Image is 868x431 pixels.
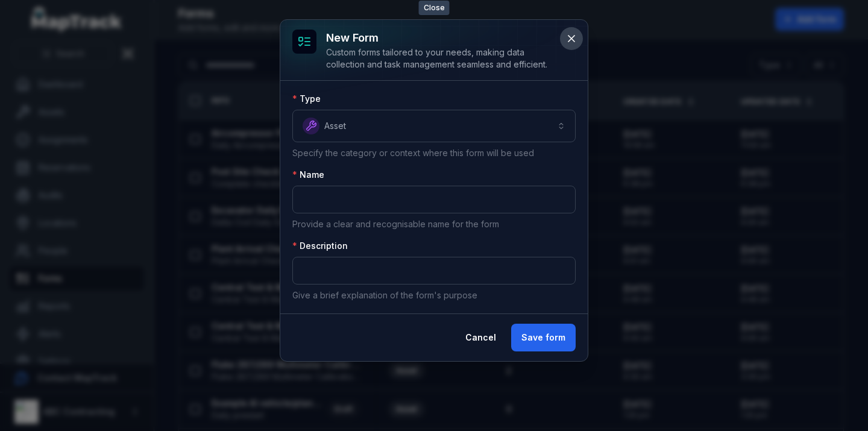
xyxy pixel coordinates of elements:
[326,30,556,46] h3: New form
[292,147,576,159] p: Specify the category or context where this form will be used
[292,110,576,142] button: Asset
[292,93,321,105] label: Type
[292,240,348,252] label: Description
[292,289,576,301] p: Give a brief explanation of the form's purpose
[292,218,576,230] p: Provide a clear and recognisable name for the form
[511,324,576,351] button: Save form
[455,324,506,351] button: Cancel
[326,46,556,71] div: Custom forms tailored to your needs, making data collection and task management seamless and effi...
[292,169,324,181] label: Name
[419,1,450,15] span: Close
